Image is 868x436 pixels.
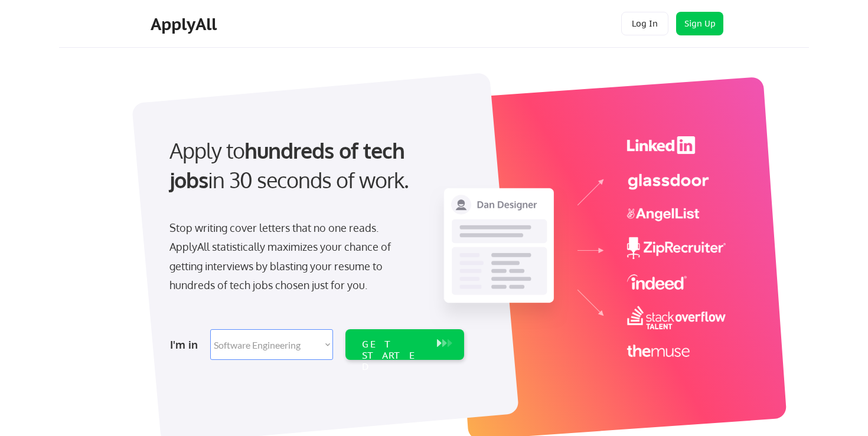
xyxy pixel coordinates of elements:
div: GET STARTED [362,339,425,373]
div: ApplyAll [151,14,220,34]
div: Apply to in 30 seconds of work. [169,136,459,195]
button: Sign Up [676,12,723,35]
strong: hundreds of tech jobs [169,137,410,193]
div: Stop writing cover letters that no one reads. ApplyAll statistically maximizes your chance of get... [169,218,412,295]
div: I'm in [170,335,203,354]
button: Log In [621,12,668,35]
